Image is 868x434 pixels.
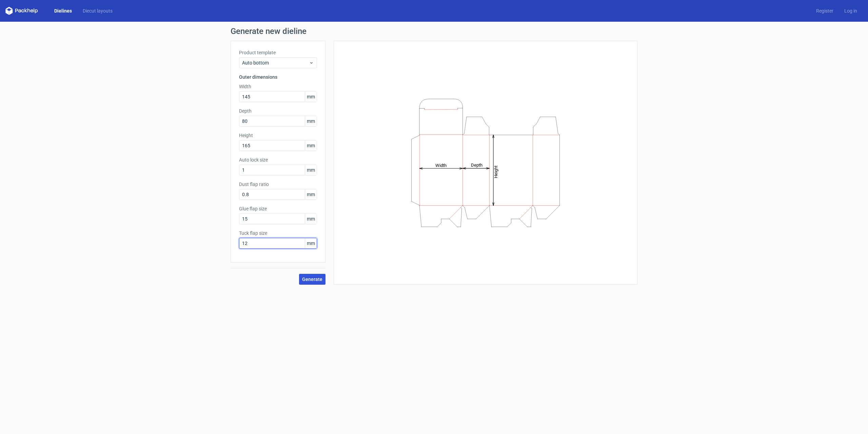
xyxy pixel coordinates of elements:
span: mm [305,214,317,224]
label: Product template [239,49,317,56]
a: Log in [839,7,863,14]
span: mm [305,238,317,248]
span: Generate [302,277,322,282]
label: Width [239,83,317,90]
a: Register [811,7,839,14]
label: Tuck flap size [239,230,317,237]
label: Auto lock size [239,156,317,163]
h1: Generate new dieline [231,27,637,35]
tspan: Width [435,163,447,168]
tspan: Depth [471,163,482,168]
a: Diecut layouts [77,7,118,14]
span: mm [305,92,317,102]
span: mm [305,189,317,200]
a: Dielines [49,7,77,14]
label: Height [239,132,317,139]
button: Generate [299,274,325,285]
label: Glue flap size [239,205,317,212]
span: mm [305,116,317,126]
label: Depth [239,108,317,114]
span: Auto bottom [242,59,309,66]
span: mm [305,165,317,175]
tspan: Height [493,165,498,178]
h3: Outer dimensions [239,74,317,80]
label: Dust flap ratio [239,181,317,188]
span: mm [305,140,317,151]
